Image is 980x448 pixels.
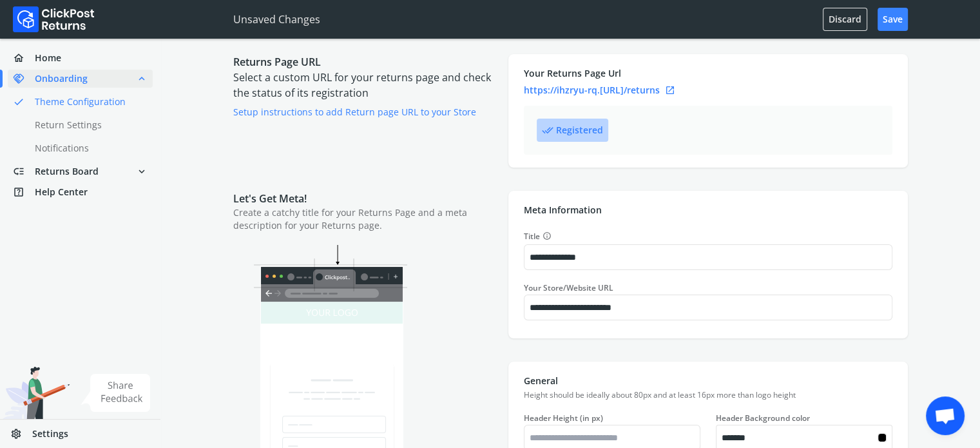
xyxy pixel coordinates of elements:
[524,67,892,80] p: Your Returns Page Url
[233,206,495,232] p: Create a catchy title for your Returns Page and a meta description for your Returns page.
[665,83,675,98] span: open_in_new
[13,162,35,180] span: low_priority
[35,72,88,85] span: Onboarding
[233,106,476,118] a: Setup instructions to add Return page URL to your Store
[13,183,35,201] span: help_center
[13,93,24,111] span: done
[8,93,168,111] a: doneTheme Configuration
[524,413,700,424] label: Header Height (in px)
[524,229,892,243] label: Title
[524,390,892,400] p: Height should be ideally about 80px and at least 16px more than logo height
[524,204,892,217] p: Meta Information
[10,425,32,443] span: settings
[35,52,61,64] span: Home
[35,186,88,199] span: Help Center
[8,183,153,201] a: help_centerHelp Center
[524,375,892,387] p: General
[233,54,495,70] p: Returns Page URL
[8,49,153,67] a: homeHome
[823,8,867,31] button: Discard
[543,229,552,242] span: info
[542,121,553,139] span: done_all
[926,396,965,435] a: Open chat
[524,83,892,98] a: https://ihzryu-rq.[URL]/returnsopen_in_new
[13,70,35,88] span: handshake
[233,54,495,168] div: Select a custom URL for your returns page and check the status of its registration
[81,374,151,412] img: share feedback
[13,49,35,67] span: home
[136,162,148,180] span: expand_more
[233,12,320,27] p: Unsaved Changes
[8,116,168,134] a: Return Settings
[716,413,892,424] label: Header Background color
[136,70,148,88] span: expand_less
[8,139,168,157] a: Notifications
[540,229,552,243] button: Title
[878,8,908,31] button: Save
[233,191,495,206] p: Let's Get Meta!
[32,427,68,440] span: Settings
[35,165,99,178] span: Returns Board
[537,119,608,142] button: done_allRegistered
[524,283,892,293] label: Your Store/Website URL
[13,6,95,32] img: Logo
